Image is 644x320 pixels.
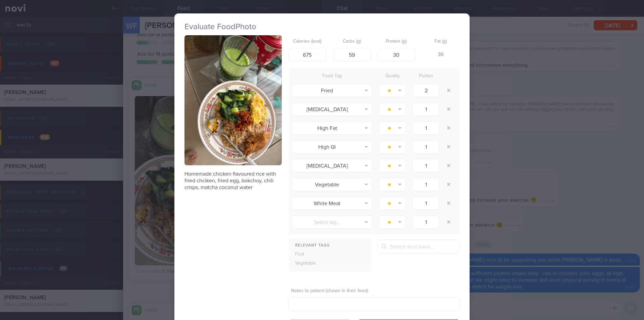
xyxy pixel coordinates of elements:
[376,72,409,81] div: Quality
[288,250,331,259] div: Fruit
[333,48,371,61] input: 33
[292,121,372,135] button: High Fat
[292,140,372,153] button: High GI
[413,140,439,153] input: 1.0
[292,215,372,229] button: Select tag...
[292,196,372,210] button: White Meat
[336,39,368,45] label: Carbs (g)
[292,84,372,97] button: Fried
[184,35,282,165] img: Homemade chicken flavoured rice with fried chciken, fried egg, bokchoy, chili crisps, matcha coco...
[413,215,439,229] input: 1.0
[380,39,413,45] label: Protein (g)
[422,48,460,62] div: 35
[377,240,460,253] input: Search food bank...
[288,241,371,250] div: Relevant Tags
[292,102,372,116] button: [MEDICAL_DATA]
[413,121,439,135] input: 1.0
[292,159,372,172] button: [MEDICAL_DATA]
[377,48,415,61] input: 9
[184,22,460,32] h2: Evaluate Food Photo
[425,39,457,45] label: Fat (g)
[292,178,372,191] button: Vegetable
[413,178,439,191] input: 1.0
[291,288,457,294] label: Notes to patient (shown in their feed)
[288,259,331,268] div: Vegetable
[184,171,282,191] p: Homemade chicken flavoured rice with fried chciken, fried egg, bokchoy, chili crisps, matcha coco...
[413,159,439,172] input: 1.0
[288,72,376,81] div: Food Tag
[413,196,439,210] input: 1.0
[409,72,443,81] div: Portion
[413,84,439,97] input: 1.0
[291,39,324,45] label: Calories (kcal)
[413,102,439,116] input: 1.0
[288,48,326,61] input: 250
